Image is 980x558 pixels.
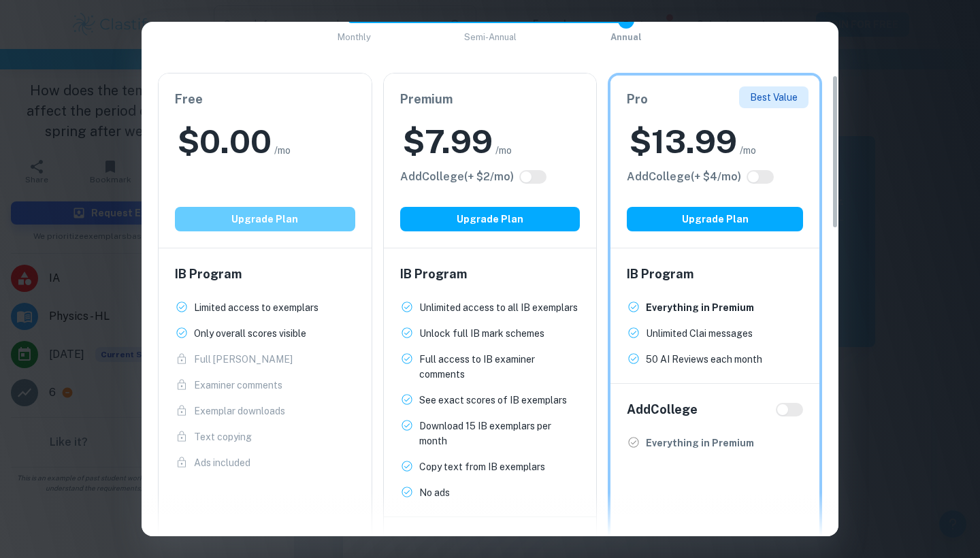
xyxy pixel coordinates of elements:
h6: IB Program [627,265,803,284]
p: Full access to IB examiner comments [419,352,581,382]
h6: IB Program [400,265,581,284]
span: Annual [610,32,642,42]
h6: IB Program [175,265,355,284]
p: Unlock full IB mark schemes [419,326,544,341]
p: No ads [419,485,450,500]
p: Examiner comments [194,378,282,393]
span: /mo [495,143,512,158]
span: /mo [274,143,291,158]
h6: Premium [400,90,581,109]
span: /mo [740,143,756,158]
button: Upgrade Plan [400,207,581,231]
p: Unlimited Clai messages [646,326,753,341]
p: Full [PERSON_NAME] [194,352,293,367]
p: 50 AI Reviews each month [646,352,762,367]
h6: Free [175,90,355,109]
p: Best Value [750,90,798,105]
p: Ads included [194,455,250,470]
button: Upgrade Plan [627,207,803,231]
p: Everything in Premium [646,300,754,315]
h6: Click to see all the additional College features. [627,169,741,185]
span: Monthly [338,32,371,42]
h2: $ 13.99 [630,120,737,163]
p: See exact scores of IB exemplars [419,393,567,408]
span: Semi-Annual [464,32,517,42]
p: Everything in Premium [646,436,754,450]
h6: Click to see all the additional College features. [400,169,514,185]
p: Only overall scores visible [194,326,306,341]
h2: $ 0.00 [178,120,272,163]
p: Unlimited access to all IB exemplars [419,300,578,315]
p: Download 15 IB exemplars per month [419,419,581,448]
p: Text copying [194,429,252,444]
p: Exemplar downloads [194,404,285,419]
p: Limited access to exemplars [194,300,318,315]
h2: $ 7.99 [403,120,493,163]
p: Copy text from IB exemplars [419,459,545,474]
h6: Add College [627,400,698,419]
button: Upgrade Plan [175,207,355,231]
h6: Pro [627,90,803,109]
